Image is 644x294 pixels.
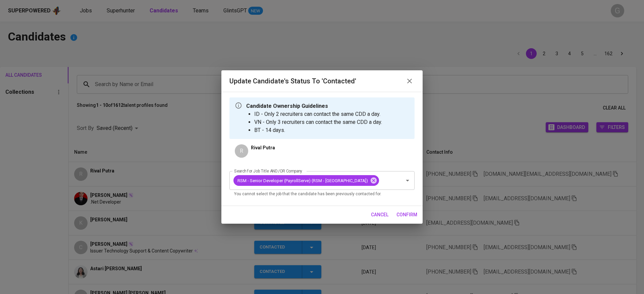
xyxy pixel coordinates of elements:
[229,76,356,86] h6: Update Candidate's Status to 'Contacted'
[396,211,417,219] span: confirm
[233,175,379,186] div: RSM - Senior Developer (PayrollServe) (RSM - [GEOGRAPHIC_DATA])
[254,110,382,118] li: ID - Only 2 recruiters can contact the same CDD a day.
[233,177,372,184] span: RSM - Senior Developer (PayrollServe) (RSM - [GEOGRAPHIC_DATA])
[235,144,248,158] div: R
[251,144,275,151] p: Rival Putra
[254,126,382,134] li: BT - 14 days.
[246,102,382,110] p: Candidate Ownership Guidelines
[394,209,420,221] button: confirm
[234,191,410,198] p: You cannot select the job that the candidate has been previously contacted for.
[403,176,412,185] button: Open
[368,209,391,221] button: cancel
[371,211,388,219] span: cancel
[254,118,382,126] li: VN - Only 3 recruiters can contact the same CDD a day.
